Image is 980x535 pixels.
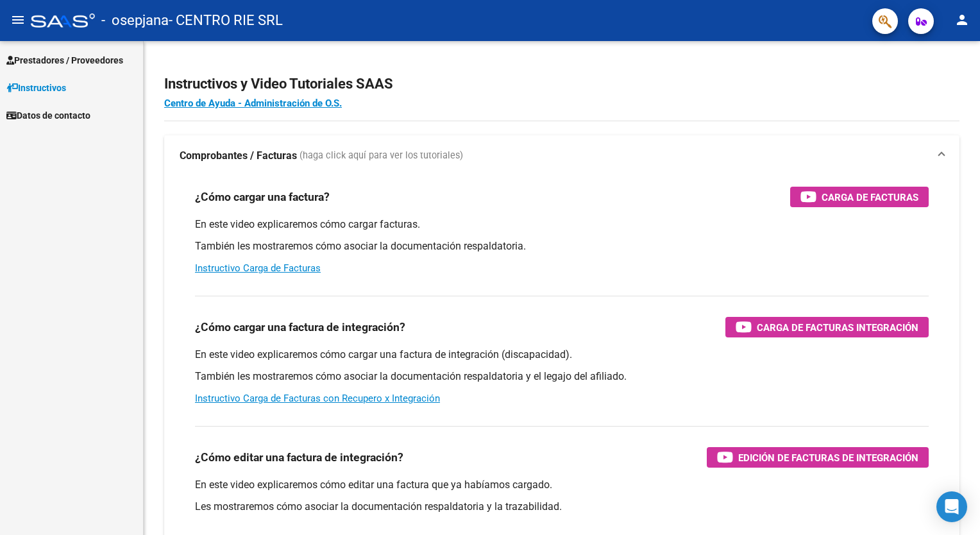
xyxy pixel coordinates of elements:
span: - osepjana [101,6,169,35]
p: Les mostraremos cómo asociar la documentación respaldatoria y la trazabilidad. [195,500,929,514]
h3: ¿Cómo editar una factura de integración? [195,448,403,466]
span: Edición de Facturas de integración [738,450,918,466]
mat-expansion-panel-header: Comprobantes / Facturas (haga click aquí para ver los tutoriales) [164,135,959,176]
strong: Comprobantes / Facturas [180,149,297,163]
mat-icon: menu [10,12,26,28]
span: Instructivos [6,81,66,95]
span: Carga de Facturas Integración [757,319,918,335]
span: Datos de contacto [6,108,90,123]
button: Edición de Facturas de integración [707,447,929,468]
h3: ¿Cómo cargar una factura de integración? [195,318,405,336]
h2: Instructivos y Video Tutoriales SAAS [164,72,959,96]
p: También les mostraremos cómo asociar la documentación respaldatoria. [195,239,929,253]
div: Open Intercom Messenger [936,491,967,522]
p: En este video explicaremos cómo editar una factura que ya habíamos cargado. [195,478,929,492]
a: Instructivo Carga de Facturas [195,262,321,274]
span: Carga de Facturas [822,189,918,205]
span: Prestadores / Proveedores [6,53,123,67]
span: (haga click aquí para ver los tutoriales) [300,149,463,163]
button: Carga de Facturas [790,187,929,207]
a: Instructivo Carga de Facturas con Recupero x Integración [195,393,440,404]
a: Centro de Ayuda - Administración de O.S. [164,98,342,109]
button: Carga de Facturas Integración [725,317,929,337]
p: También les mostraremos cómo asociar la documentación respaldatoria y el legajo del afiliado. [195,369,929,384]
p: En este video explicaremos cómo cargar facturas. [195,217,929,232]
p: En este video explicaremos cómo cargar una factura de integración (discapacidad). [195,348,929,362]
span: - CENTRO RIE SRL [169,6,283,35]
mat-icon: person [954,12,970,28]
h3: ¿Cómo cargar una factura? [195,188,330,206]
